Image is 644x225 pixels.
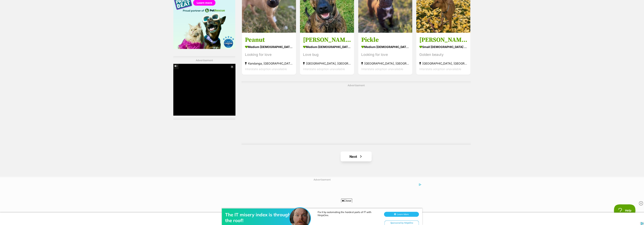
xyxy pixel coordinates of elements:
a: Pickle medium [DEMOGRAPHIC_DATA] Dog Looking for love [GEOGRAPHIC_DATA], [GEOGRAPHIC_DATA] Inters... [358,33,412,75]
a: [PERSON_NAME] small [DEMOGRAPHIC_DATA] Dog Golden beauty [GEOGRAPHIC_DATA], [GEOGRAPHIC_DATA] Int... [416,33,470,75]
iframe: Advertisement [173,64,235,116]
strong: small [DEMOGRAPHIC_DATA] Dog [419,44,467,50]
div: Sponsored by NinjaOne [384,20,419,25]
strong: [GEOGRAPHIC_DATA], [GEOGRAPHIC_DATA] [419,60,467,66]
strong: [GEOGRAPHIC_DATA], [GEOGRAPHIC_DATA] [303,60,351,66]
a: Next page [341,152,372,162]
span: Interstate adoption unavailable [303,67,345,71]
strong: [GEOGRAPHIC_DATA], [GEOGRAPHIC_DATA] [361,60,409,66]
div: Looking for love [245,52,293,57]
img: The IT misery index is through the roof! [290,8,310,28]
span: Interstate adoption unavailable [361,67,403,71]
div: The IT misery index is through the roof! [225,12,291,23]
strong: medium [DEMOGRAPHIC_DATA] Dog [361,44,409,50]
div: Looking for love [361,52,409,57]
div: Love bug [303,52,351,57]
span: Interstate adoption unavailable [245,67,287,71]
h3: [PERSON_NAME] [419,36,467,44]
div: Advertisement [173,56,235,120]
div: Fix it by automating the hardest parts of IT with NinjaOne. [318,10,380,17]
span: Interstate adoption unavailable [419,67,461,71]
nav: Pagination [241,152,471,162]
h3: Pickle [361,36,409,44]
a: [PERSON_NAME] medium [DEMOGRAPHIC_DATA] Dog Love bug [GEOGRAPHIC_DATA], [GEOGRAPHIC_DATA] Interst... [300,33,354,75]
strong: medium [DEMOGRAPHIC_DATA] Dog [303,44,351,50]
div: Golden beauty [419,52,467,57]
h3: [PERSON_NAME] [303,36,351,44]
a: Peanut medium [DEMOGRAPHIC_DATA] Dog Looking for love Kandanga, [GEOGRAPHIC_DATA] Interstate adop... [242,33,296,75]
iframe: Advertisement [256,89,456,141]
strong: medium [DEMOGRAPHIC_DATA] Dog [245,44,293,50]
span: Close [341,199,352,203]
img: close_rtb.svg [639,201,643,205]
h3: Peanut [245,36,293,44]
button: Learn More [384,12,419,17]
strong: Kandanga, [GEOGRAPHIC_DATA] [245,60,293,66]
div: Advertisement [241,81,471,145]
